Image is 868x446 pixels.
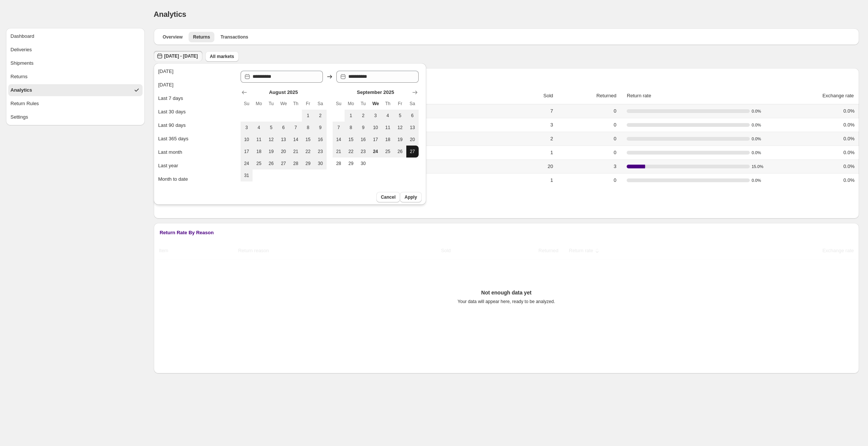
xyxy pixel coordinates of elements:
[305,113,311,119] span: 1
[156,119,231,131] button: Last 90 days
[280,137,287,143] span: 13
[205,51,239,62] button: All markets
[555,173,618,187] td: 0
[394,134,406,146] button: Friday September 19 2025
[513,132,556,146] td: 2
[513,159,556,173] td: 20
[433,244,452,258] button: Sold
[244,172,250,178] span: 31
[333,98,345,110] th: Sunday
[290,146,302,158] button: Thursday August 21 2025
[394,98,406,110] th: Friday
[314,98,327,110] th: Saturday
[348,149,354,155] span: 22
[336,161,342,167] span: 28
[8,44,143,56] button: Deliveries
[752,177,771,184] span: 0.0 %
[385,113,391,119] span: 4
[345,98,357,110] th: Monday
[406,134,419,146] button: Saturday September 20 2025
[293,101,299,107] span: Th
[158,244,177,258] button: Item
[530,244,559,258] button: Returned
[241,98,253,110] th: Sunday
[290,158,302,169] button: Thursday August 28 2025
[357,122,369,134] button: Tuesday September 9 2025
[10,113,28,121] div: Settings
[372,149,379,155] span: 24
[277,122,290,134] button: Wednesday August 6 2025
[563,247,593,254] span: Return rate
[752,149,771,156] span: 0.0 %
[10,46,32,54] div: Deliveries
[160,74,853,82] h3: Return Rate By Item
[277,98,290,110] th: Wednesday
[277,146,290,158] button: Wednesday August 20 2025
[268,137,274,143] span: 12
[163,34,183,40] span: Overview
[360,149,366,155] span: 23
[160,229,853,236] h3: Return Rate By Reason
[409,113,416,119] span: 6
[317,161,324,167] span: 30
[345,158,357,169] button: Monday September 29 2025
[394,146,406,158] button: Friday September 26 2025
[410,87,420,98] button: Show next month, October 2025
[555,118,618,132] td: 0
[10,33,34,40] div: Dashboard
[385,137,391,143] span: 18
[385,101,391,107] span: Th
[406,98,419,110] th: Saturday
[317,149,324,155] span: 23
[400,192,421,202] button: Apply
[333,122,345,134] button: Sunday September 7 2025
[302,110,314,122] button: Friday August 1 2025
[302,122,314,134] button: Friday August 8 2025
[385,125,391,131] span: 11
[156,146,231,158] button: Last month
[220,34,248,40] span: Transactions
[253,158,265,169] button: Monday August 25 2025
[397,125,403,131] span: 12
[241,169,253,181] button: Sunday August 31 2025
[253,146,265,158] button: Monday August 18 2025
[333,134,345,146] button: Sunday September 14 2025
[397,137,403,143] span: 19
[293,137,299,143] span: 14
[372,137,379,143] span: 17
[256,161,262,167] span: 25
[314,158,327,169] button: Saturday August 30 2025
[154,51,202,61] button: [DATE] - [DATE]
[767,104,859,118] td: 0.0%
[369,122,382,134] button: Wednesday September 10 2025
[241,122,253,134] button: Sunday August 3 2025
[10,100,39,107] div: Return Rules
[302,98,314,110] th: Friday
[345,110,357,122] button: Monday September 1 2025
[290,134,302,146] button: Thursday August 14 2025
[158,108,186,116] div: Last 30 days
[314,134,327,146] button: Saturday August 16 2025
[268,101,274,107] span: Tu
[237,244,277,258] button: Return reason
[268,125,274,131] span: 5
[314,110,327,122] button: Saturday August 2 2025
[293,161,299,167] span: 28
[333,146,345,158] button: Sunday September 21 2025
[369,146,382,158] button: Today Wednesday September 24 2025
[621,92,651,100] span: Return rate
[305,137,311,143] span: 15
[8,111,143,123] button: Settings
[814,89,855,103] button: Exchange rate
[164,53,198,59] span: [DATE] - [DATE]
[241,158,253,169] button: Sunday August 24 2025
[360,161,366,167] span: 30
[336,149,342,155] span: 21
[535,89,554,103] button: Sold
[555,104,618,118] td: 0
[406,146,419,158] button: Saturday September 27 2025
[767,159,859,173] td: 0.0%
[409,125,416,131] span: 13
[158,175,188,183] div: Month to date
[382,110,394,122] button: Thursday September 4 2025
